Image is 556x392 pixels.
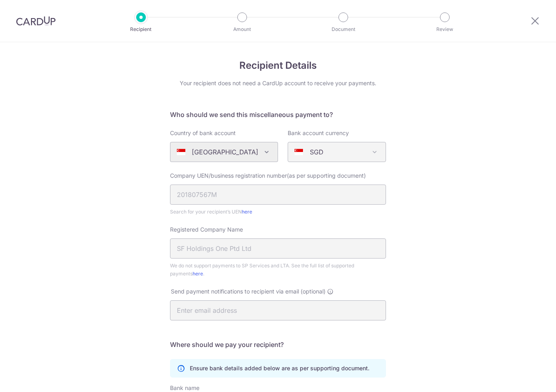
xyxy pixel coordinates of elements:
p: Ensure bank details added below are as per supporting document. [190,364,369,372]
a: here [193,271,203,277]
img: CardUp [16,16,56,26]
label: Bank name [170,384,199,392]
span: Company UEN/business registration number(as per supporting document) [170,172,366,179]
p: Recipient [111,25,171,33]
span: Send payment notifications to recipient via email (optional) [171,287,326,296]
h4: Recipient Details [170,58,386,73]
div: Your recipient does not need a CardUp account to receive your payments. [170,79,386,87]
p: Review [415,25,475,33]
div: Search for your recipient’s UEN [170,208,386,216]
h5: Where should we pay your recipient? [170,340,386,349]
p: SGD [310,147,324,157]
label: Country of bank account [170,129,236,137]
p: Document [313,25,373,33]
div: We do not support payments to SP Services and LTA. See the full list of supported payments . [170,262,386,278]
h5: Who should we send this miscellaneous payment to? [170,110,386,119]
input: Enter email address [170,300,386,320]
label: Bank account currency [288,129,349,137]
span: SGD [288,142,386,162]
p: Amount [212,25,272,33]
span: SGD [288,142,386,162]
a: here [242,209,252,215]
span: Registered Company Name [170,226,243,233]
